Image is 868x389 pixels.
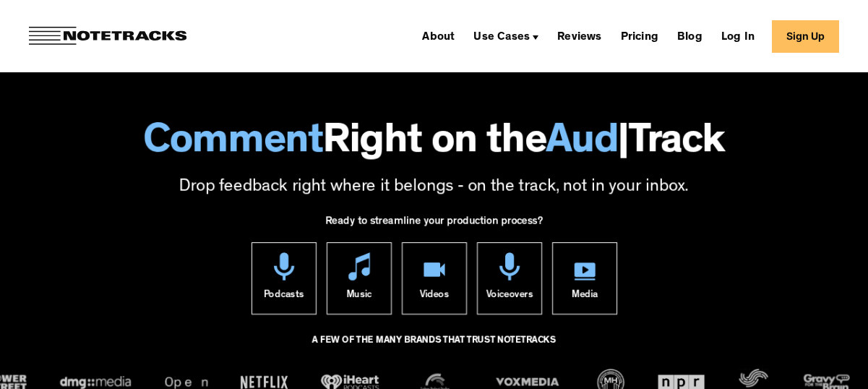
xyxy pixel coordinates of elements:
a: Podcasts [252,242,317,315]
a: Blog [671,25,708,48]
div: Ready to streamline your production process? [325,208,543,242]
a: Reviews [551,25,607,48]
a: Pricing [615,25,664,48]
span: Comment [143,123,323,165]
a: Media [552,242,617,315]
div: A FEW OF THE MANY BRANDS THAT TRUST NOTETRACKS [312,329,556,368]
a: Sign Up [772,20,839,53]
span: | [618,123,629,165]
div: Media [572,281,598,314]
div: Use Cases [468,25,544,48]
div: Voiceovers [486,281,533,314]
h1: Right on the Track [14,123,854,165]
a: Videos [402,242,467,315]
p: Drop feedback right where it belongs - on the track, not in your inbox. [14,176,854,200]
span: Aud [546,123,619,165]
a: Voiceovers [477,242,542,315]
a: About [416,25,460,48]
div: Music [346,281,372,314]
div: Videos [419,281,449,314]
a: Music [327,242,392,315]
div: Use Cases [473,32,530,43]
a: Log In [716,25,760,48]
div: Podcasts [264,281,304,314]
